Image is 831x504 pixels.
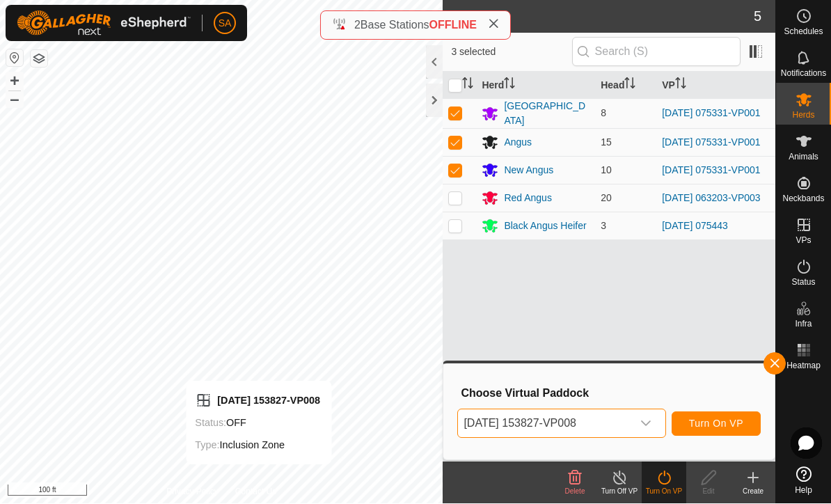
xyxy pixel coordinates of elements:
div: Angus [504,136,532,150]
th: VP [656,72,775,100]
img: Gallagher Logo [17,11,191,36]
a: [DATE] 075331-VP001 [662,108,760,119]
p-sorticon: Activate to sort [462,80,473,91]
span: 2 [354,19,361,31]
div: Turn Off VP [597,487,642,497]
button: Map Layers [31,51,47,68]
div: Turn On VP [642,487,686,497]
button: – [6,91,23,108]
div: OFF [195,415,320,432]
label: Status: [195,418,226,429]
button: Turn On VP [672,412,761,436]
div: Red Angus [504,191,552,206]
span: Turn On VP [689,418,743,430]
span: Neckbands [782,195,824,203]
span: Animals [789,153,818,162]
span: 5 [754,6,761,27]
p-sorticon: Activate to sort [624,80,635,91]
span: 10 [601,165,612,176]
input: Search (S) [572,38,741,67]
h2: Herds [451,8,753,25]
span: Herds [792,111,814,120]
th: Herd [476,72,595,100]
span: SA [219,17,232,31]
button: Reset Map [6,50,23,67]
span: 8 [601,108,606,119]
span: 20 [601,193,612,204]
span: 3 [601,221,606,232]
span: Delete [565,488,585,496]
a: Help [776,462,831,501]
a: Contact Us [235,486,276,498]
span: VPs [796,237,811,245]
div: Inclusion Zone [195,437,320,454]
th: Head [595,72,656,100]
a: [DATE] 075331-VP001 [662,137,760,148]
span: Heatmap [786,362,821,370]
div: Edit [686,487,731,497]
span: 15 [601,137,612,148]
span: OFFLINE [429,19,477,31]
p-sorticon: Activate to sort [675,80,686,91]
span: 3 selected [451,45,571,60]
h3: Choose Virtual Paddock [461,387,761,400]
a: [DATE] 063203-VP003 [662,193,760,204]
div: dropdown trigger [632,410,660,438]
div: [GEOGRAPHIC_DATA] [504,100,589,129]
button: + [6,73,23,90]
div: [DATE] 153827-VP008 [195,393,320,409]
span: Schedules [784,28,823,36]
span: Base Stations [361,19,429,31]
a: [DATE] 075443 [662,221,728,232]
div: Black Angus Heifer [504,219,586,234]
a: Privacy Policy [166,486,219,498]
span: Status [791,278,815,287]
div: New Angus [504,164,553,178]
label: Type: [195,440,219,451]
span: Help [795,487,812,495]
div: Create [731,487,775,497]
span: Notifications [781,70,826,78]
span: Infra [795,320,812,329]
a: [DATE] 075331-VP001 [662,165,760,176]
p-sorticon: Activate to sort [504,80,515,91]
span: 2025-08-09 153827-VP008 [458,410,631,438]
